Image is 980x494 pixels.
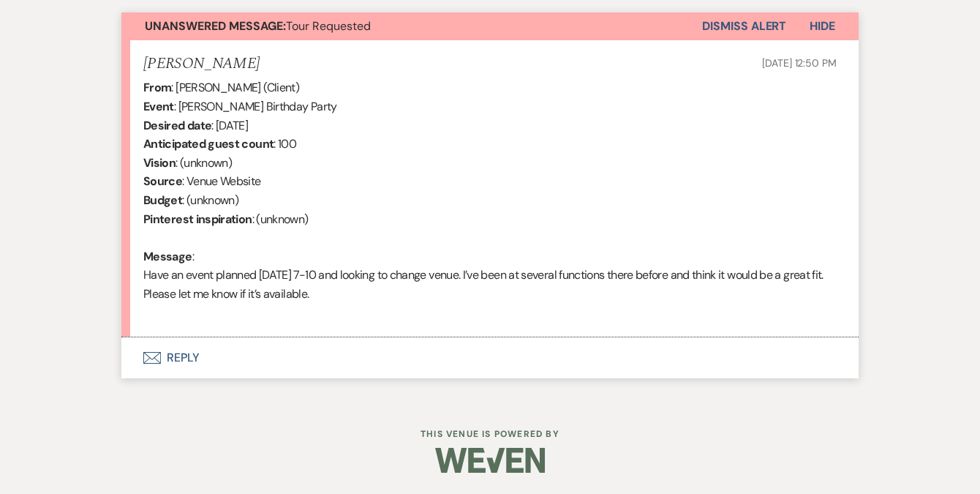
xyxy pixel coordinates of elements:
b: Source [143,173,182,189]
b: Event [143,99,174,114]
span: Tour Requested [145,18,371,34]
span: Hide [810,18,835,34]
button: Reply [121,337,859,378]
b: Budget [143,192,182,208]
b: Desired date [143,118,211,133]
b: Message [143,249,192,264]
button: Unanswered Message:Tour Requested [121,12,702,40]
h5: [PERSON_NAME] [143,55,260,73]
img: Weven Logo [435,435,545,486]
button: Hide [786,12,859,40]
b: Pinterest inspiration [143,212,252,227]
b: Anticipated guest count [143,136,274,151]
span: [DATE] 12:50 PM [762,56,837,70]
div: : [PERSON_NAME] (Client) : [PERSON_NAME] Birthday Party : [DATE] : 100 : (unknown) : Venue Websit... [143,78,837,322]
b: Vision [143,155,176,171]
strong: Unanswered Message: [145,18,286,34]
b: From [143,80,171,95]
button: Dismiss Alert [702,12,786,40]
